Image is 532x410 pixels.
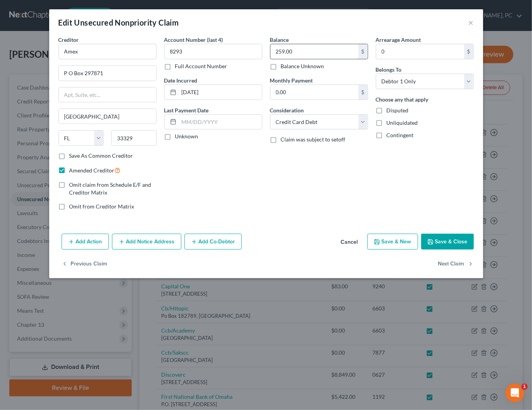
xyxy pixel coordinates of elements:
input: Enter address... [59,66,156,81]
label: Balance [270,36,289,44]
label: Last Payment Date [164,106,209,114]
input: XXXX [164,44,262,59]
button: Save & Close [421,234,474,250]
span: Amended Creditor [69,167,115,174]
div: Edit Unsecured Nonpriority Claim [59,17,179,28]
input: Enter city... [59,109,156,124]
label: Monthly Payment [270,76,313,84]
span: Unliquidated [387,119,418,126]
input: Search creditor by name... [59,44,157,59]
label: Arrearage Amount [376,36,421,44]
div: $ [358,44,368,59]
label: Save As Common Creditor [69,152,133,160]
span: Disputed [387,107,409,114]
span: Omit claim from Schedule E/F and Creditor Matrix [69,181,152,196]
label: Account Number (last 4) [164,36,223,44]
input: Enter zip... [111,130,157,146]
button: × [468,18,474,27]
label: Date Incurred [164,76,198,84]
input: 0.00 [376,44,464,59]
button: Previous Claim [62,256,108,272]
button: Add Action [62,234,109,250]
label: Choose any that apply [376,95,429,103]
span: Claim was subject to setoff [281,136,346,143]
div: $ [358,85,368,100]
label: Unknown [175,133,198,140]
span: 1 [522,384,528,390]
span: Creditor [59,36,79,43]
span: Contingent [387,132,414,138]
button: Cancel [335,234,364,250]
span: Omit from Creditor Matrix [69,203,134,210]
input: MM/DD/YYYY [179,115,262,129]
span: Belongs To [376,66,402,73]
div: $ [464,44,473,59]
label: Balance Unknown [281,62,324,70]
button: Save & New [367,234,418,250]
button: Add Notice Address [112,234,181,250]
iframe: Intercom live chat [506,384,524,402]
input: 0.00 [270,85,358,100]
input: Apt, Suite, etc... [59,88,156,102]
input: MM/DD/YYYY [179,85,262,100]
input: 0.00 [270,44,358,59]
label: Consideration [270,106,304,114]
button: Add Co-Debtor [184,234,242,250]
button: Next Claim [438,256,474,272]
label: Full Account Number [175,62,227,70]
